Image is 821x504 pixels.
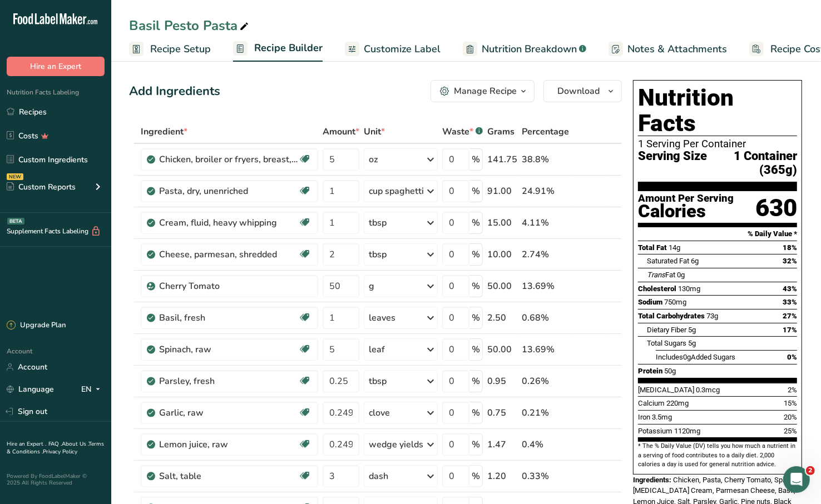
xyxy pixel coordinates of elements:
[369,375,387,388] div: tbsp
[609,37,727,62] a: Notes & Attachments
[7,473,105,486] div: Powered By FoodLabelMaker © 2025 All Rights Reserved
[638,138,797,149] div: 1 Serving Per Container
[783,285,797,293] span: 43%
[638,298,662,306] span: Sodium
[364,125,385,138] span: Unit
[159,470,298,483] div: Salt, table
[664,367,676,375] span: 50g
[431,80,535,102] button: Manage Recipe
[364,42,441,57] span: Customize Label
[43,448,77,456] a: Privacy Policy
[487,184,517,198] div: 91.00
[129,16,251,36] div: Basil Pesto Pasta
[638,227,797,241] section: % Daily Value *
[784,413,797,421] span: 20%
[323,125,359,138] span: Amount
[647,326,686,334] span: Dietary Fiber
[463,37,586,62] a: Nutrition Breakdown
[487,375,517,388] div: 0.95
[783,326,797,334] span: 17%
[442,125,483,138] div: Waste
[254,41,323,56] span: Recipe Builder
[522,438,569,451] div: 0.4%
[666,399,689,407] span: 220mg
[7,173,23,180] div: NEW
[487,438,517,451] div: 1.47
[7,181,76,193] div: Custom Reports
[369,216,387,229] div: tbsp
[638,243,667,252] span: Total Fat
[7,440,104,456] a: Terms & Conditions .
[159,343,298,356] div: Spinach, raw
[677,271,685,279] span: 0g
[638,312,705,320] span: Total Carbohydrates
[369,248,387,261] div: tbsp
[487,248,517,261] div: 10.00
[638,149,707,177] span: Serving Size
[7,57,105,76] button: Hire an Expert
[638,399,665,407] span: Calcium
[159,311,298,325] div: Basil, fresh
[159,153,298,166] div: Chicken, broiler or fryers, breast, skinless, boneless, meat only, raw
[783,243,797,252] span: 18%
[345,37,441,62] a: Customize Label
[638,367,662,375] span: Protein
[688,326,696,334] span: 5g
[683,353,691,361] span: 0g
[688,339,696,347] span: 5g
[369,438,423,451] div: wedge yields
[678,285,700,293] span: 130mg
[638,386,694,394] span: [MEDICAL_DATA]
[487,406,517,420] div: 0.75
[707,149,797,177] span: 1 Container (365g)
[129,82,220,101] div: Add Ingredients
[543,80,622,102] button: Download
[7,440,46,448] a: Hire an Expert .
[706,312,718,320] span: 73g
[522,216,569,229] div: 4.11%
[522,375,569,388] div: 0.26%
[129,37,211,62] a: Recipe Setup
[522,125,569,138] span: Percentage
[806,466,815,475] span: 2
[7,380,54,399] a: Language
[487,280,517,293] div: 50.00
[522,470,569,483] div: 0.33%
[159,216,298,229] div: Cream, fluid, heavy whipping
[557,84,600,98] span: Download
[487,311,517,325] div: 2.50
[7,320,66,331] div: Upgrade Plan
[159,248,298,261] div: Cheese, parmesan, shredded
[487,470,517,483] div: 1.20
[783,257,797,265] span: 32%
[141,125,187,138] span: Ingredient
[696,386,720,394] span: 0.3mcg
[691,257,699,265] span: 6g
[522,184,569,198] div: 24.91%
[787,353,797,361] span: 0%
[369,184,424,198] div: cup spaghetti
[369,311,395,325] div: leaves
[48,440,62,448] a: FAQ .
[647,271,675,279] span: Fat
[669,243,680,252] span: 14g
[638,413,650,421] span: Iron
[647,271,665,279] i: Trans
[522,406,569,420] div: 0.21%
[664,298,686,306] span: 750mg
[487,216,517,229] div: 15.00
[522,248,569,261] div: 2.74%
[482,42,577,57] span: Nutrition Breakdown
[487,125,515,138] span: Grams
[369,343,385,356] div: leaf
[627,42,727,57] span: Notes & Attachments
[159,406,298,420] div: Garlic, raw
[62,440,88,448] a: About Us .
[656,353,735,361] span: Includes Added Sugars
[81,383,105,396] div: EN
[159,438,298,451] div: Lemon juice, raw
[522,153,569,166] div: 38.8%
[638,85,797,136] h1: Nutrition Facts
[652,413,672,421] span: 3.5mg
[454,84,517,98] div: Manage Recipe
